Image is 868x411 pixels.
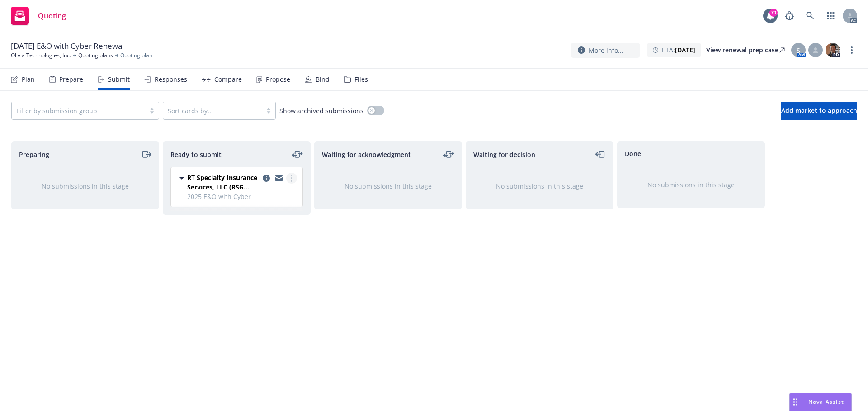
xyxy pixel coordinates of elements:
a: copy logging email [274,173,284,184]
div: No submissions in this stage [26,181,144,191]
div: Files [354,76,368,83]
span: Waiting for decision [473,150,535,159]
div: Responses [155,76,187,83]
span: RT Specialty Insurance Services, LLC (RSG Specialty, LLC) [187,173,259,192]
span: Show archived submissions [279,106,363,115]
span: S [797,46,800,55]
a: Quoting [7,3,70,28]
a: moveRight [141,149,151,160]
a: Search [801,7,819,25]
a: more [286,173,297,184]
span: Add market to approach [781,106,857,115]
span: [DATE] E&O with Cyber Renewal [11,41,124,51]
div: Prepare [59,76,83,83]
div: No submissions in this stage [481,181,599,191]
span: More info... [589,46,623,55]
button: Add market to approach [781,102,857,120]
div: Submit [108,76,130,83]
div: Plan [22,76,35,83]
div: Propose [266,76,290,83]
button: More info... [571,43,640,58]
div: No submissions in this stage [329,181,447,191]
span: Quoting [38,12,66,19]
span: Preparing [19,150,49,159]
a: moveLeft [595,149,606,160]
a: Report a Bug [780,7,798,25]
div: 70 [769,9,778,17]
a: copy logging email [261,173,272,184]
a: more [846,45,857,55]
div: Bind [316,76,330,83]
div: No submissions in this stage [632,180,750,189]
a: moveLeftRight [443,149,454,160]
a: View renewal prep case [706,43,785,57]
a: Switch app [822,7,840,25]
span: Ready to submit [170,150,222,159]
img: photo [826,43,840,57]
span: 2025 E&O with Cyber [187,192,297,201]
span: Quoting plan [120,51,152,60]
div: Compare [214,76,242,83]
div: View renewal prep case [706,43,785,57]
span: Nova Assist [808,398,844,406]
strong: [DATE] [675,46,695,54]
a: Quoting plans [78,51,113,60]
a: Olivia Technologies, Inc. [11,51,71,60]
span: Done [625,149,641,158]
button: Nova Assist [789,393,852,411]
span: Waiting for acknowledgment [322,150,411,159]
div: Drag to move [790,393,801,411]
a: moveLeftRight [292,149,303,160]
span: ETA : [662,45,695,55]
